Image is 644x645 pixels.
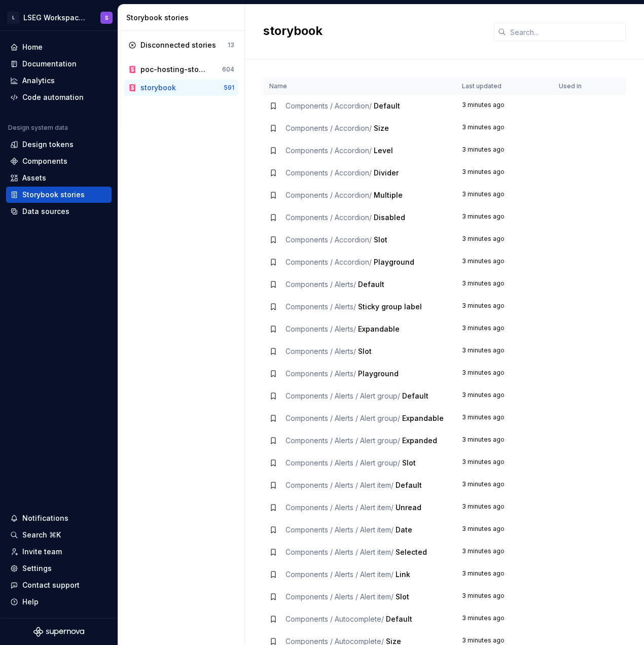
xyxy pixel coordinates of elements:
[456,95,552,118] td: 3 minutes ago
[456,519,552,541] td: 3 minutes ago
[285,525,393,534] span: Components / Alerts / Alert item /
[396,570,410,579] span: Link
[285,325,356,333] span: Components / Alerts /
[285,503,393,512] span: Components / Alerts / Alert item /
[23,13,88,23] div: LSEG Workspace Design System
[358,347,372,355] span: Slot
[506,23,626,41] input: Search...
[285,615,384,623] span: Components / Autocomplete /
[456,229,552,251] td: 3 minutes ago
[456,385,552,407] td: 3 minutes ago
[22,547,62,557] div: Invite team
[553,78,591,95] th: Used in
[285,458,400,467] span: Components / Alerts / Alert group /
[456,251,552,273] td: 3 minutes ago
[6,544,112,560] a: Invite team
[456,363,552,385] td: 3 minutes ago
[263,78,456,95] th: Name
[374,168,399,177] span: Divider
[374,258,414,266] span: Playground
[386,615,412,623] span: Default
[22,206,69,217] div: Data sources
[222,65,234,74] div: 604
[396,503,421,512] span: Unread
[6,510,112,526] button: Notifications
[396,548,427,556] span: Selected
[285,146,372,155] span: Components / Accordion /
[22,156,67,166] div: Components
[6,187,112,203] a: Storybook stories
[285,570,393,579] span: Components / Alerts / Alert item /
[285,258,372,266] span: Components / Accordion /
[124,80,238,96] a: storybook591
[22,42,43,52] div: Home
[285,481,393,489] span: Components / Alerts / Alert item /
[374,191,403,199] span: Multiple
[6,527,112,543] button: Search ⌘K
[124,61,238,78] a: poc-hosting-storybook604
[22,530,61,540] div: Search ⌘K
[456,117,552,139] td: 3 minutes ago
[2,7,116,28] button: LLSEG Workspace Design SystemS
[228,41,234,49] div: 13
[22,76,55,86] div: Analytics
[126,13,240,23] div: Storybook stories
[374,124,389,132] span: Size
[6,153,112,169] a: Components
[285,391,400,400] span: Components / Alerts / Alert group /
[285,235,372,244] span: Components / Accordion /
[456,139,552,162] td: 3 minutes ago
[456,474,552,496] td: 3 minutes ago
[22,563,52,574] div: Settings
[456,429,552,452] td: 3 minutes ago
[285,101,372,110] span: Components / Accordion /
[124,37,238,53] a: Disconnected stories13
[456,273,552,296] td: 3 minutes ago
[22,580,80,590] div: Contact support
[6,136,112,153] a: Design tokens
[6,560,112,577] a: Settings
[285,548,393,556] span: Components / Alerts / Alert item /
[105,14,109,22] div: S
[456,452,552,474] td: 3 minutes ago
[456,563,552,586] td: 3 minutes ago
[6,170,112,186] a: Assets
[402,458,416,467] span: Slot
[285,302,356,311] span: Components / Alerts /
[358,302,422,311] span: Sticky group label
[285,280,356,289] span: Components / Alerts /
[456,608,552,630] td: 3 minutes ago
[402,391,428,400] span: Default
[22,597,39,607] div: Help
[402,436,437,445] span: Expanded
[456,184,552,206] td: 3 minutes ago
[6,203,112,220] a: Data sources
[285,168,372,177] span: Components / Accordion /
[22,139,74,150] div: Design tokens
[358,325,400,333] span: Expandable
[374,146,393,155] span: Level
[402,414,444,422] span: Expandable
[285,592,393,601] span: Components / Alerts / Alert item /
[224,84,234,92] div: 591
[33,627,84,637] svg: Supernova Logo
[285,436,400,445] span: Components / Alerts / Alert group /
[358,280,384,289] span: Default
[22,173,46,183] div: Assets
[140,83,176,93] div: storybook
[456,318,552,340] td: 3 minutes ago
[8,124,68,132] div: Design system data
[22,59,77,69] div: Documentation
[285,213,372,222] span: Components / Accordion /
[374,235,387,244] span: Slot
[456,340,552,363] td: 3 minutes ago
[456,541,552,563] td: 3 minutes ago
[22,190,85,200] div: Storybook stories
[140,64,206,75] div: poc-hosting-storybook
[6,73,112,89] a: Analytics
[285,124,372,132] span: Components / Accordion /
[396,592,409,601] span: Slot
[6,39,112,55] a: Home
[263,23,323,39] h2: storybook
